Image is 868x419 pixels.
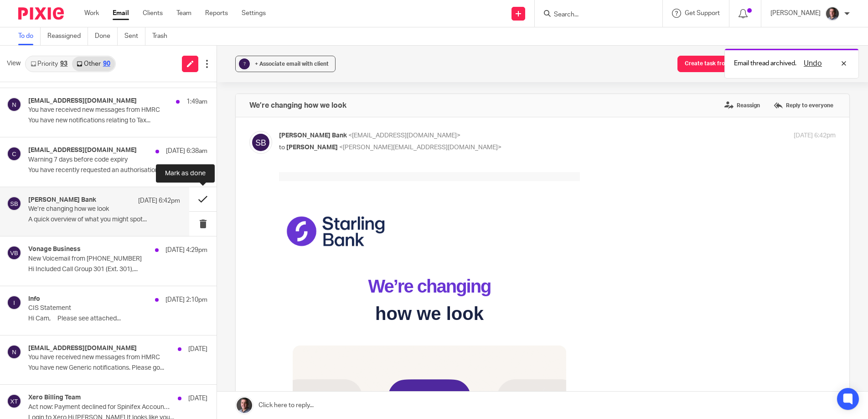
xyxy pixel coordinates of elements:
[18,27,41,45] a: To do
[7,246,21,260] img: svg%3E
[72,57,114,71] a: Other90
[28,246,81,253] h4: Vonage Business
[186,97,207,106] p: 1:49am
[60,61,67,67] div: 93
[176,9,191,18] a: Team
[249,101,346,110] h4: We’re changing how we look
[7,147,21,161] img: svg%3E
[28,205,150,213] p: We’re changing how we look
[28,156,171,164] p: Warning 7 days before code expiry
[255,61,329,67] span: + Associate email with client
[235,56,336,72] button: ? + Associate email with client
[165,246,207,255] p: [DATE] 4:29pm
[14,367,287,379] p: We’re making some changes to how we look next week.
[28,167,207,174] p: You have recently requested an authorisation...
[249,131,272,154] img: svg%3E
[95,27,118,45] a: Done
[7,295,21,310] img: svg%3E
[28,403,171,411] p: Act now: Payment declined for Spinifex Accounting Services.
[7,345,21,359] img: svg%3E
[242,9,266,18] a: Settings
[28,295,40,303] h4: Info
[205,9,228,18] a: Reports
[28,106,171,114] p: You have received new messages from HMRC
[801,58,825,69] button: Undo
[26,57,72,71] a: Priority93
[7,59,21,68] span: View
[7,196,21,211] img: svg%3E
[143,9,163,18] a: Clients
[722,99,762,112] label: Reassign
[166,147,207,156] p: [DATE] 6:38am
[28,117,207,125] p: You have new notifications relating to Tax...
[279,144,285,151] span: to
[28,266,207,273] p: Hi Included Call Group 301 (Ext. 301),...
[348,132,460,139] span: <[EMAIL_ADDRESS][DOMAIN_NAME]>
[28,97,137,105] h4: [EMAIL_ADDRESS][DOMAIN_NAME]
[14,342,287,355] p: Hi [PERSON_NAME],
[28,354,171,361] p: You have received new messages from HMRC
[28,304,171,312] p: CIS Statement
[113,9,129,18] a: Email
[14,173,287,324] img: Starling's new look
[239,58,250,69] div: ?
[138,196,180,205] p: [DATE] 6:42pm
[279,132,347,139] span: [PERSON_NAME] Bank
[28,364,207,372] p: You have new Generic notifications. Please go...
[103,61,110,67] div: 90
[47,27,88,45] a: Reassigned
[18,7,64,20] img: Pixie
[28,147,137,154] h4: [EMAIL_ADDRESS][DOMAIN_NAME]
[286,144,338,151] span: [PERSON_NAME]
[825,6,840,21] img: CP%20Headshot.jpeg
[28,255,171,263] p: New Voicemail from [PHONE_NUMBER]
[14,392,287,416] p: Scammers sometimes try and take advantage in times of transition, so we’re giving you an overview...
[28,315,207,323] p: Hi Cam, Please see attached...
[14,128,287,155] h1: how we look
[7,394,21,409] img: svg%3E
[28,196,96,204] h4: [PERSON_NAME] Bank
[28,394,81,402] h4: Xero Billing Team
[188,345,207,354] p: [DATE]
[794,131,836,141] p: [DATE] 6:42pm
[28,216,180,224] p: A quick overview of what you might spot...
[339,144,501,151] span: <[PERSON_NAME][EMAIL_ADDRESS][DOMAIN_NAME]>
[84,9,99,18] a: Work
[7,97,21,112] img: svg%3E
[188,394,207,403] p: [DATE]
[734,59,796,68] p: Email thread archived.
[28,345,137,352] h4: [EMAIL_ADDRESS][DOMAIN_NAME]
[771,99,836,112] label: Reply to everyone
[165,295,207,304] p: [DATE] 2:10pm
[152,27,174,45] a: Trash
[14,100,287,128] h1: We’re changing
[124,27,145,45] a: Sent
